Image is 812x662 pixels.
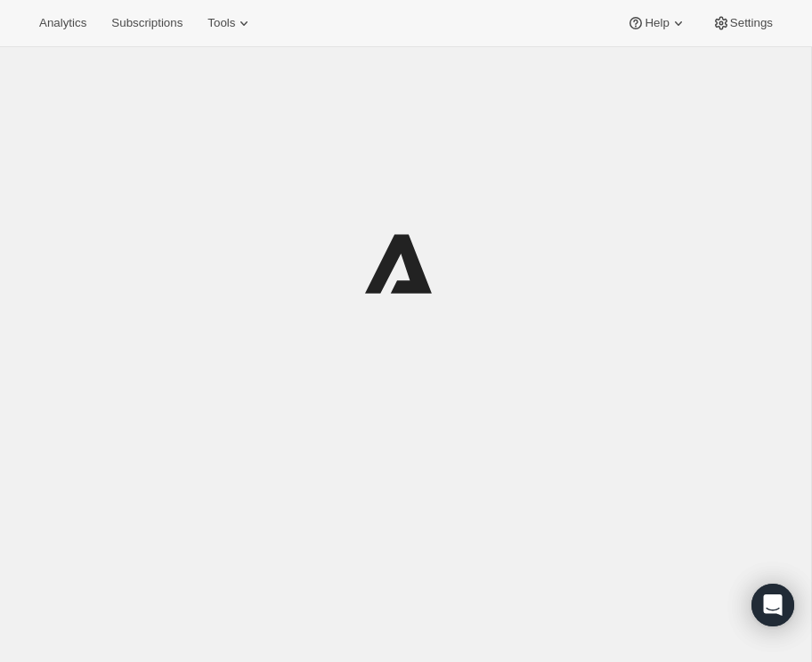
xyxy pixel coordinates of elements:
[730,16,773,30] span: Settings
[197,11,264,36] button: Tools
[101,11,193,36] button: Subscriptions
[645,16,669,30] span: Help
[616,11,697,36] button: Help
[702,11,784,36] button: Settings
[751,584,794,626] div: Open Intercom Messenger
[111,16,183,30] span: Subscriptions
[207,16,235,30] span: Tools
[28,11,97,36] button: Analytics
[39,16,86,30] span: Analytics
